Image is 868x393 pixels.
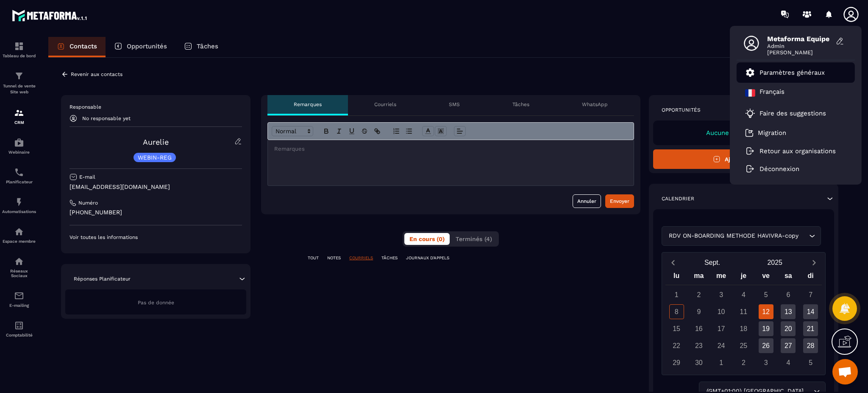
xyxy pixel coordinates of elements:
[669,321,684,336] div: 15
[2,161,36,191] a: schedulerschedulerPlanificateur
[759,69,825,76] p: Paramètres généraux
[732,270,755,285] div: je
[2,250,36,284] a: social-networksocial-networkRéseaux Sociaux
[406,255,449,261] p: JOURNAUX D'APPELS
[404,233,450,245] button: En cours (0)
[2,239,36,244] p: Espace membre
[665,287,822,370] div: Calendar days
[2,180,36,184] p: Planificateur
[759,165,799,173] p: Déconnexion
[714,338,729,353] div: 24
[759,304,773,319] div: 12
[736,338,751,353] div: 25
[745,67,825,78] a: Paramètres généraux
[662,129,826,137] p: Aucune opportunité liée
[374,101,396,108] p: Courriels
[691,287,706,302] div: 2
[803,355,818,370] div: 5
[2,131,36,161] a: automationsautomationsWebinaire
[662,226,821,246] div: Search for option
[662,195,694,202] p: Calendrier
[2,220,36,250] a: automationsautomationsEspace membre
[714,287,729,302] div: 3
[758,129,786,137] p: Migration
[106,37,175,57] a: Opportunités
[610,197,629,205] div: Envoyer
[71,71,122,77] p: Revenir aux contacts
[669,338,684,353] div: 22
[2,284,36,314] a: emailemailE-mailing
[70,104,242,110] p: Responsable
[327,255,341,261] p: NOTES
[2,35,36,65] a: formationformationTableau de bord
[667,231,801,241] span: RDV ON-BOARDING METHODE HAVIVRA-copy
[832,359,858,385] div: Ouvrir le chat
[736,355,751,370] div: 2
[2,191,36,220] a: automationsautomationsAutomatisations
[665,270,688,285] div: lu
[759,287,773,302] div: 5
[175,37,227,57] a: Tâches
[82,115,131,121] p: No responsable yet
[803,304,818,319] div: 14
[14,320,24,331] img: accountant
[714,355,729,370] div: 1
[2,150,36,154] p: Webinaire
[2,333,36,337] p: Comptabilité
[759,109,826,117] p: Faire des suggestions
[74,275,131,282] p: Réponses Planificateur
[745,129,786,137] a: Migration
[759,338,773,353] div: 26
[691,355,706,370] div: 30
[14,197,24,207] img: automations
[70,208,242,216] p: [PHONE_NUMBER]
[14,227,24,237] img: automations
[767,35,831,43] span: Metaforma Equipe
[714,304,729,319] div: 10
[681,255,744,270] button: Open months overlay
[138,300,174,306] span: Pas de donnée
[662,107,701,113] p: Opportunités
[2,303,36,308] p: E-mailing
[14,291,24,301] img: email
[70,42,97,50] p: Contacts
[582,101,608,108] p: WhatsApp
[781,287,796,302] div: 6
[14,108,24,118] img: formation
[2,120,36,125] p: CRM
[2,314,36,344] a: accountantaccountantComptabilité
[294,101,322,108] p: Remarques
[781,304,796,319] div: 13
[806,257,822,268] button: Next month
[801,231,807,241] input: Search for option
[691,321,706,336] div: 16
[653,149,834,169] button: Ajout opportunité
[409,236,445,242] span: En cours (0)
[143,138,169,146] a: Aurelie
[736,304,751,319] div: 11
[70,183,242,191] p: [EMAIL_ADDRESS][DOMAIN_NAME]
[308,255,319,261] p: TOUT
[2,83,36,95] p: Tunnel de vente Site web
[777,270,800,285] div: sa
[2,101,36,131] a: formationformationCRM
[14,71,24,81] img: formation
[767,43,831,49] span: Admin
[781,355,796,370] div: 4
[70,234,242,241] p: Voir toutes les informations
[745,147,836,155] a: Retour aux organisations
[803,321,818,336] div: 21
[573,194,601,208] button: Annuler
[669,355,684,370] div: 29
[381,255,398,261] p: TÂCHES
[451,233,497,245] button: Terminés (4)
[759,147,836,155] p: Retour aux organisations
[12,8,88,23] img: logo
[781,321,796,336] div: 20
[2,269,36,278] p: Réseaux Sociaux
[803,287,818,302] div: 7
[349,255,373,261] p: COURRIELS
[79,174,95,180] p: E-mail
[669,304,684,319] div: 8
[2,53,36,58] p: Tableau de bord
